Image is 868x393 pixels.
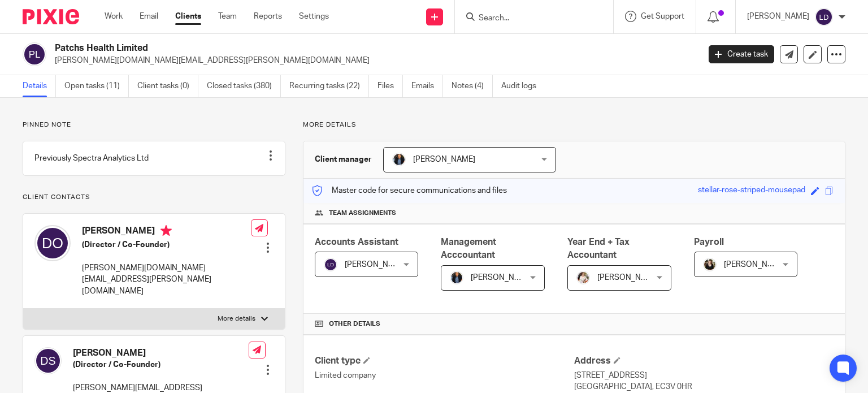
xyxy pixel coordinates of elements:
[289,75,369,97] a: Recurring tasks (22)
[73,359,249,370] h5: (Director / Co-Founder)
[299,11,329,22] a: Settings
[597,274,659,282] span: [PERSON_NAME]
[175,11,201,22] a: Clients
[218,314,255,323] p: More details
[218,11,237,22] a: Team
[441,237,496,260] span: Management Acccountant
[724,261,786,269] span: [PERSON_NAME]
[413,156,475,163] span: [PERSON_NAME]
[345,261,407,269] span: [PERSON_NAME]
[73,347,249,359] h4: [PERSON_NAME]
[574,381,834,392] p: [GEOGRAPHIC_DATA], EC3V 0HR
[55,55,692,66] p: [PERSON_NAME][DOMAIN_NAME][EMAIL_ADDRESS][PERSON_NAME][DOMAIN_NAME]
[478,14,579,24] input: Search
[254,11,282,22] a: Reports
[703,258,717,271] img: Helen%20Campbell.jpeg
[324,258,337,271] img: svg%3E
[137,75,198,97] a: Client tasks (0)
[329,209,396,218] span: Team assignments
[82,239,251,251] h5: (Director / Co-Founder)
[315,237,398,247] span: Accounts Assistant
[303,120,845,129] p: More details
[160,225,172,236] i: Primary
[207,75,281,97] a: Closed tasks (380)
[641,12,684,20] span: Get Support
[392,153,406,166] img: martin-hickman.jpg
[576,271,590,284] img: Kayleigh%20Henson.jpeg
[34,347,62,374] img: svg%3E
[450,271,463,284] img: martin-hickman.jpg
[315,154,372,165] h3: Client manager
[34,225,71,261] img: svg%3E
[23,9,79,24] img: Pixie
[82,225,251,239] h4: [PERSON_NAME]
[747,11,809,22] p: [PERSON_NAME]
[709,45,774,63] a: Create task
[315,370,574,381] p: Limited company
[23,120,285,129] p: Pinned note
[329,319,380,329] span: Other details
[411,75,443,97] a: Emails
[501,75,545,97] a: Audit logs
[694,237,724,247] span: Payroll
[105,11,123,22] a: Work
[23,75,56,97] a: Details
[55,42,565,54] h2: Patchs Health Limited
[815,8,833,26] img: svg%3E
[698,184,805,197] div: stellar-rose-striped-mousepad
[315,355,574,367] h4: Client type
[64,75,129,97] a: Open tasks (11)
[452,75,493,97] a: Notes (4)
[574,370,834,381] p: [STREET_ADDRESS]
[23,193,285,202] p: Client contacts
[377,75,403,97] a: Files
[471,274,533,282] span: [PERSON_NAME]
[82,262,251,297] p: [PERSON_NAME][DOMAIN_NAME][EMAIL_ADDRESS][PERSON_NAME][DOMAIN_NAME]
[312,185,507,196] p: Master code for secure communications and files
[567,237,630,260] span: Year End + Tax Accountant
[140,11,158,22] a: Email
[574,355,834,367] h4: Address
[23,42,46,66] img: svg%3E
